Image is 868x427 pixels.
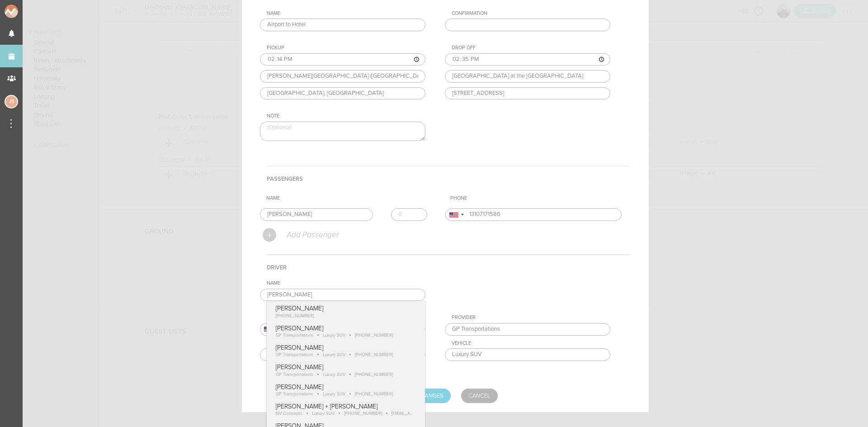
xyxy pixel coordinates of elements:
p: [PERSON_NAME] [276,363,416,371]
img: NOMAD [5,5,56,18]
input: Location Name [445,70,610,83]
div: United States: +1 [260,324,281,335]
p: [PERSON_NAME] [276,383,416,391]
span: [PHONE_NUMBER] [344,411,382,416]
a: Cancel [461,389,498,403]
p: Add Passenger [286,230,339,239]
h4: Driver [267,254,631,280]
div: Note [267,113,425,119]
span: [PHONE_NUMBER] [355,372,393,377]
span: [EMAIL_ADDRESS][DOMAIN_NAME] [392,411,462,416]
p: [PERSON_NAME] [276,324,416,332]
input: Address [445,87,610,100]
th: Name [263,192,447,205]
span: GP Transportations [276,333,313,338]
p: [PERSON_NAME] + [PERSON_NAME] [276,403,416,410]
div: Name [267,10,425,17]
div: Provider [452,314,610,321]
p: [PERSON_NAME] [276,344,416,352]
input: 0 [391,208,427,221]
span: GP Transportations [276,391,313,397]
h4: Passengers [267,166,631,192]
span: Luxury SUV [323,352,345,357]
div: Confirmation [452,10,610,17]
input: Phone [445,208,622,221]
span: Luxury SUV [323,391,345,397]
div: Name [267,280,425,286]
div: Jessica Smith [5,95,18,108]
span: GP Transportations [276,352,313,357]
span: NV Concepts [276,411,302,416]
span: [PHONE_NUMBER] [276,313,314,319]
div: United States: +1 [446,209,467,221]
span: [PHONE_NUMBER] [355,333,393,338]
input: ––:–– –– [260,53,425,66]
div: Drop Off [452,45,610,51]
input: Address [260,87,425,100]
input: Location Name [260,70,425,83]
span: Luxury SUV [323,372,345,377]
a: Add Passenger [263,232,339,237]
span: [PHONE_NUMBER] [355,352,393,357]
div: Vehicle [452,340,610,347]
span: [PHONE_NUMBER] [355,391,393,397]
input: ––:–– –– [445,53,610,66]
span: GP Transportations [276,372,313,377]
div: Pickup [267,45,425,51]
span: Luxury SUV [323,333,345,338]
p: [PERSON_NAME] [276,305,416,312]
input: e.g. Airport to Hotel (Optional) [260,19,425,31]
span: Luxury SUV [312,411,335,416]
th: Phone [447,192,631,205]
input: (201) 555-0123 [260,323,425,336]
